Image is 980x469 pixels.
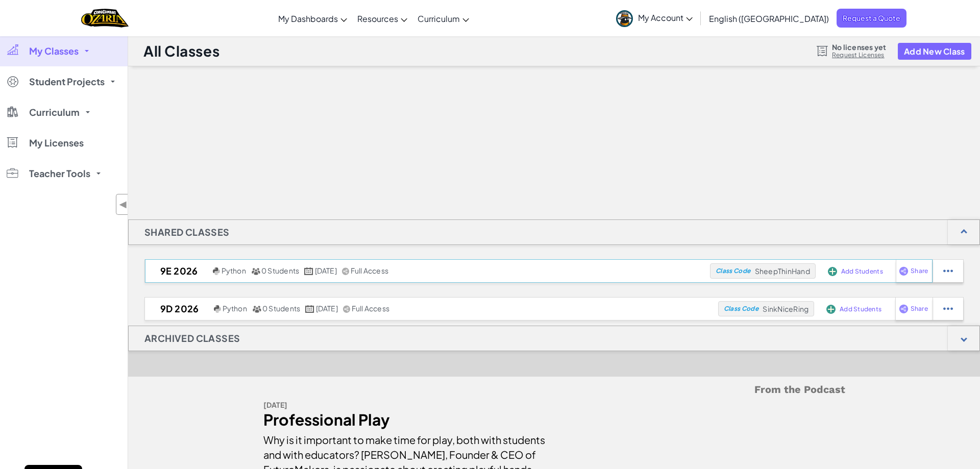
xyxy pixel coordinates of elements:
span: Class Code [716,268,750,274]
span: Python [223,304,247,313]
h2: 9D 2026 [145,301,211,316]
div: [DATE] [263,398,547,412]
a: English ([GEOGRAPHIC_DATA]) [704,5,834,32]
span: Resources [357,13,398,24]
img: calendar.svg [305,305,314,313]
span: SheepThinHand [755,266,810,276]
span: Class Code [724,306,758,312]
span: Full Access [351,266,389,275]
span: Share [911,306,928,312]
img: python.png [214,305,222,313]
span: [DATE] [316,304,338,313]
img: calendar.svg [304,267,313,275]
img: MultipleUsers.png [251,267,260,275]
span: SinkNiceRing [763,304,808,313]
span: Curriculum [418,13,460,24]
a: 9E 2026 Python 0 Students [DATE] Full Access [145,263,710,279]
img: IconAddStudents.svg [826,305,836,314]
span: English ([GEOGRAPHIC_DATA]) [709,13,829,24]
img: IconStudentEllipsis.svg [943,304,953,313]
img: IconShare_Gray.svg [342,267,349,275]
a: Resources [352,5,412,32]
span: Python [222,266,246,275]
h5: From the Podcast [263,382,845,398]
span: Curriculum [29,108,80,117]
span: My Licenses [29,138,84,147]
span: 0 Students [262,304,300,313]
span: Teacher Tools [29,169,90,178]
span: Add Students [840,306,881,312]
a: Request a Quote [837,9,906,28]
img: IconAddStudents.svg [828,267,837,276]
img: IconShare_Gray.svg [343,305,350,313]
span: Add Students [841,268,883,275]
button: Add New Class [898,43,971,60]
span: 0 Students [261,266,299,275]
img: IconStudentEllipsis.svg [943,266,953,276]
span: ◀ [119,197,128,212]
span: Student Projects [29,77,105,86]
span: My Classes [29,46,79,56]
img: IconShare_Purple.svg [899,266,909,276]
img: IconShare_Purple.svg [899,304,909,313]
h2: 9E 2026 [145,263,210,279]
span: My Account [638,12,693,23]
a: My Dashboards [273,5,352,32]
a: Request Licenses [832,51,886,59]
div: Professional Play [263,412,547,427]
span: [DATE] [315,266,337,275]
a: Curriculum [412,5,474,32]
span: No licenses yet [832,43,886,51]
span: Full Access [352,304,390,313]
img: Home [81,8,129,29]
span: Share [911,268,928,274]
img: python.png [213,267,220,275]
a: Ozaria by CodeCombat logo [81,8,129,29]
img: avatar [616,10,633,27]
img: MultipleUsers.png [252,305,261,313]
h1: Shared Classes [129,219,246,245]
h1: All Classes [143,41,219,61]
a: 9D 2026 Python 0 Students [DATE] Full Access [145,301,718,316]
span: My Dashboards [278,13,338,24]
a: My Account [611,2,698,34]
h1: Archived Classes [129,326,256,351]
